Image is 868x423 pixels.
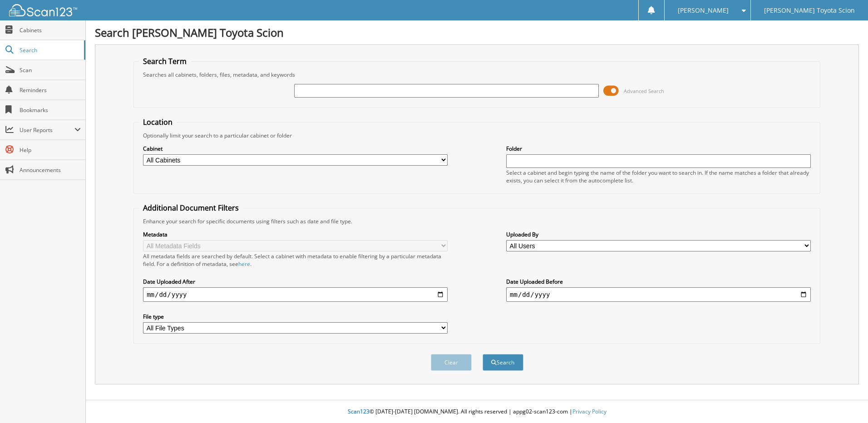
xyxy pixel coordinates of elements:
[506,145,811,152] label: Folder
[20,66,81,74] span: Scan
[138,217,815,225] div: Enhance your search for specific documents using filters such as date and file type.
[572,408,607,415] a: Privacy Policy
[431,354,472,371] button: Clear
[20,106,81,114] span: Bookmarks
[143,278,448,285] label: Date Uploaded After
[506,231,811,238] label: Uploaded By
[20,26,81,34] span: Cabinets
[20,126,74,134] span: User Reports
[143,231,448,238] label: Metadata
[20,166,81,174] span: Announcements
[823,379,868,423] iframe: Chat Widget
[143,313,448,320] label: File type
[143,287,448,302] input: start
[506,278,811,285] label: Date Uploaded Before
[138,132,815,139] div: Optionally limit your search to a particular cabinet or folder
[86,401,868,423] div: © [DATE]-[DATE] [DOMAIN_NAME]. All rights reserved | appg02-scan123-com |
[764,8,855,13] span: [PERSON_NAME] Toyota Scion
[20,146,81,154] span: Help
[138,71,815,79] div: Searches all cabinets, folders, files, metadata, and keywords
[9,4,77,16] img: scan123-logo-white.svg
[143,252,448,268] div: All metadata fields are searched by default. Select a cabinet with metadata to enable filtering b...
[138,203,243,213] legend: Additional Document Filters
[138,56,191,66] legend: Search Term
[678,8,729,13] span: [PERSON_NAME]
[238,260,250,268] a: here
[483,354,523,371] button: Search
[143,145,448,152] label: Cabinet
[624,88,664,94] span: Advanced Search
[506,287,811,302] input: end
[95,25,859,40] h1: Search [PERSON_NAME] Toyota Scion
[20,86,81,94] span: Reminders
[506,169,811,184] div: Select a cabinet and begin typing the name of the folder you want to search in. If the name match...
[20,46,79,54] span: Search
[138,117,177,127] legend: Location
[348,408,370,415] span: Scan123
